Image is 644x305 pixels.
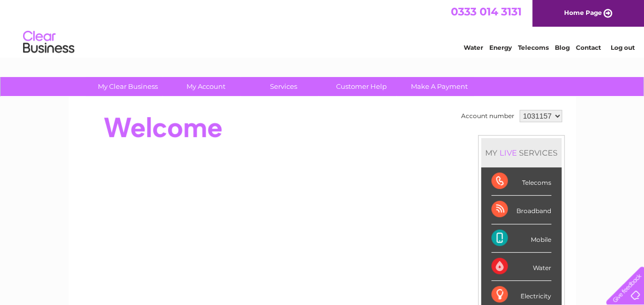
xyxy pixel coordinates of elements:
div: Telecoms [491,167,551,196]
td: Account number [459,107,517,125]
a: Contact [576,44,601,51]
a: My Account [163,77,248,96]
div: Broadband [491,196,551,224]
a: Blog [555,44,570,51]
div: MY SERVICES [481,138,562,167]
a: 0333 014 3131 [451,5,522,18]
a: Make A Payment [397,77,482,96]
a: Energy [489,44,512,51]
div: LIVE [497,148,519,158]
a: My Clear Business [86,77,170,96]
a: Water [464,44,483,51]
div: Mobile [491,224,551,253]
div: Clear Business is a trading name of Verastar Limited (registered in [GEOGRAPHIC_DATA] No. 3667643... [80,6,565,50]
div: Water [491,253,551,281]
a: Customer Help [319,77,404,96]
a: Log out [610,44,634,51]
a: Telecoms [518,44,549,51]
a: Services [241,77,326,96]
img: logo.png [23,27,75,58]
